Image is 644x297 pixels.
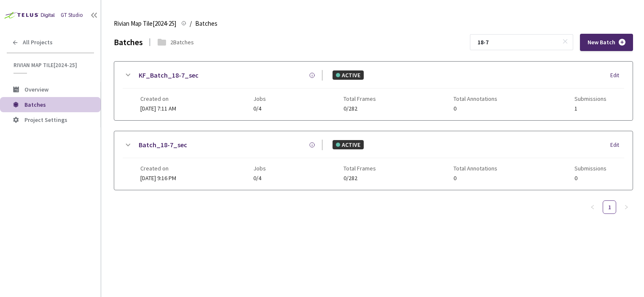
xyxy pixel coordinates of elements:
span: Jobs [253,165,266,172]
span: 0/4 [253,175,266,181]
span: 0 [574,175,606,181]
span: Created on [140,95,176,102]
li: Next Page [620,200,633,214]
span: left [590,205,595,210]
span: Submissions [574,95,606,102]
div: 2 Batches [170,38,194,46]
li: 1 [603,200,616,214]
span: Total Frames [343,95,376,102]
span: Jobs [253,95,266,102]
a: KF_Batch_18-7_sec [139,70,199,81]
input: Search [472,35,562,50]
span: 0 [453,175,497,181]
div: Batches [114,36,143,49]
span: All Projects [23,39,53,46]
div: ACTIVE [333,70,364,80]
div: Batch_18-7_secACTIVEEditCreated on[DATE] 9:16 PMJobs0/4Total Frames0/282Total Annotations0Submiss... [114,131,633,190]
span: Created on [140,165,176,172]
button: right [620,200,633,214]
span: 0/4 [253,105,266,112]
span: right [624,205,629,210]
li: / [190,19,192,29]
span: Batches [195,19,217,29]
div: Edit [610,71,624,80]
a: 1 [603,201,616,213]
div: KF_Batch_18-7_secACTIVEEditCreated on[DATE] 7:11 AMJobs0/4Total Frames0/282Total Annotations0Subm... [114,62,633,120]
span: [DATE] 9:16 PM [140,174,176,182]
a: Batch_18-7_sec [139,140,187,150]
span: Rivian Map Tile[2024-25] [114,19,176,29]
li: Previous Page [586,200,599,214]
span: Rivian Map Tile[2024-25] [13,62,89,69]
span: 0/282 [343,105,376,112]
span: Overview [24,86,48,93]
span: Batches [24,101,46,108]
div: Edit [610,141,624,149]
span: Total Annotations [453,95,497,102]
span: New Batch [588,39,615,46]
span: [DATE] 7:11 AM [140,105,176,112]
span: 1 [574,105,606,112]
div: GT Studio [61,11,83,19]
span: Submissions [574,165,606,172]
span: Project Settings [24,116,67,124]
button: left [586,200,599,214]
span: 0/282 [343,175,376,181]
span: Total Frames [343,165,376,172]
div: ACTIVE [333,140,364,149]
span: 0 [453,105,497,112]
span: Total Annotations [453,165,497,172]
